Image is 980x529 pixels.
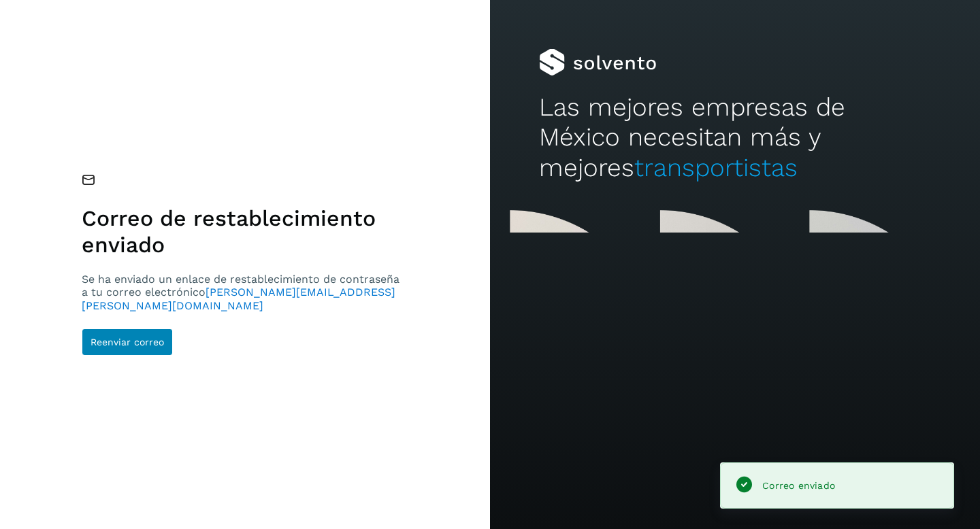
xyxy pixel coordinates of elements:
[82,273,405,312] p: Se ha enviado un enlace de restablecimiento de contraseña a tu correo electrónico
[82,328,173,356] button: Reenviar correo
[539,92,931,183] h2: Las mejores empresas de México necesitan más y mejores
[82,286,395,311] span: [PERSON_NAME][EMAIL_ADDRESS][PERSON_NAME][DOMAIN_NAME]
[762,480,835,491] span: Correo enviado
[82,205,405,258] h1: Correo de restablecimiento enviado
[634,153,798,182] span: transportistas
[91,337,164,347] span: Reenviar correo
